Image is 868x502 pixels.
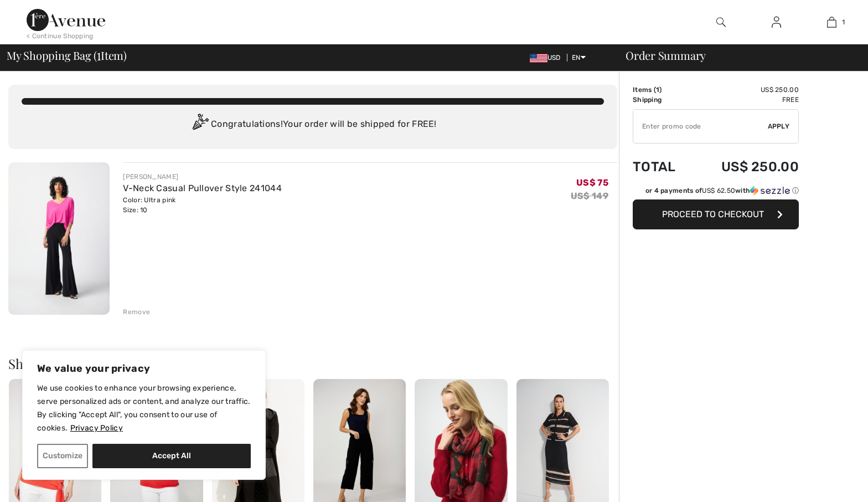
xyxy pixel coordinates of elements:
img: My Info [772,16,781,29]
div: or 4 payments ofUS$ 62.50withSezzle Click to learn more about Sezzle [633,186,799,199]
span: EN [572,54,586,62]
p: We use cookies to enhance your browsing experience, serve personalized ads or content, and analyz... [37,382,251,435]
img: search the website [716,16,726,29]
td: Items ( ) [633,85,692,95]
span: 1 [656,86,659,94]
div: Color: Ultra pink Size: 10 [123,195,282,215]
div: < Continue Shopping [27,31,94,41]
h2: Shoppers also bought [8,357,617,370]
img: Sezzle [750,186,790,196]
a: Privacy Policy [70,423,123,433]
p: We value your privacy [37,362,251,375]
span: US$ 62.50 [702,187,735,194]
span: 1 [842,17,845,27]
span: Proceed to Checkout [662,209,764,219]
img: 1ère Avenue [27,9,105,31]
button: Proceed to Checkout [633,199,799,229]
span: USD [530,54,565,62]
td: Free [692,95,799,105]
span: US$ 75 [576,177,608,188]
img: My Bag [827,16,836,29]
div: Order Summary [612,50,861,61]
td: US$ 250.00 [692,85,799,95]
div: or 4 payments of with [645,186,799,196]
a: Sign In [763,16,790,29]
a: V-Neck Casual Pullover Style 241044 [123,183,282,193]
td: US$ 250.00 [692,148,799,186]
a: 1 [804,16,859,29]
div: [PERSON_NAME] [123,172,282,182]
span: 1 [97,47,101,62]
img: US Dollar [530,54,547,63]
span: Apply [768,121,790,131]
div: Congratulations! Your order will be shipped for FREE! [22,114,604,136]
td: Total [633,148,692,186]
td: Shipping [633,95,692,105]
button: Customize [37,444,88,468]
s: US$ 149 [571,191,608,201]
div: Remove [123,307,150,317]
button: Accept All [92,444,251,468]
img: V-Neck Casual Pullover Style 241044 [8,162,110,315]
div: We value your privacy [22,350,266,480]
img: Congratulation2.svg [189,114,211,136]
input: Promo code [633,110,768,143]
span: My Shopping Bag ( Item) [7,50,127,61]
